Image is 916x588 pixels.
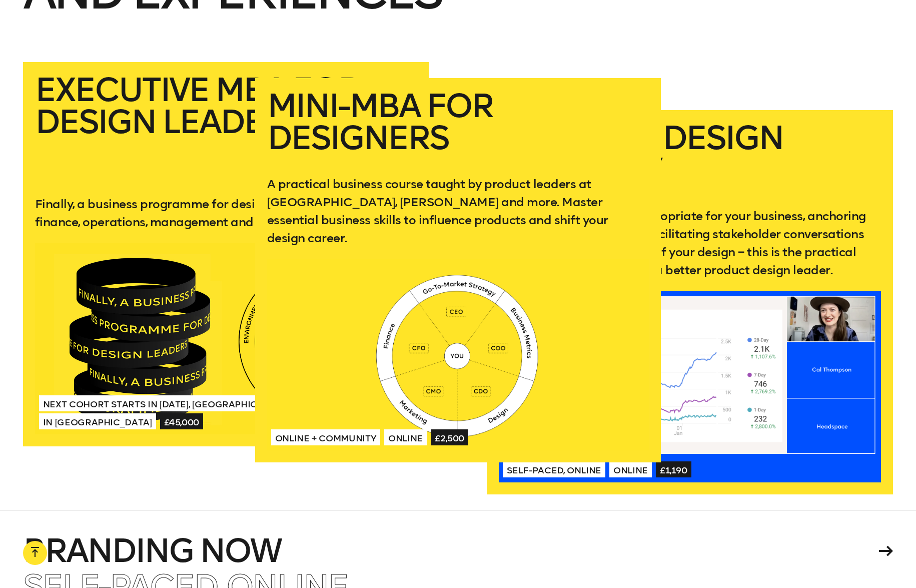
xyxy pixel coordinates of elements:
[271,429,381,445] span: Online + Community
[39,413,156,429] span: In [GEOGRAPHIC_DATA]
[499,122,881,191] h2: Product Design Strategy
[609,461,652,477] span: Online
[267,175,649,247] p: A practical business course taught by product leaders at [GEOGRAPHIC_DATA], [PERSON_NAME] and mor...
[487,110,893,494] a: Product Design StrategyFrom choosing metrics appropriate for your business, anchoring them with h...
[35,74,417,179] h2: Executive MBA for Design Leaders
[23,62,429,446] a: Executive MBA for Design LeadersFinally, a business programme for design leaders. Learn about fin...
[267,90,649,159] h2: Mini-MBA for Designers
[23,535,875,567] h4: Branding Now
[255,78,661,462] a: Mini-MBA for DesignersA practical business course taught by product leaders at [GEOGRAPHIC_DATA],...
[35,195,417,231] p: Finally, a business programme for design leaders. Learn about finance, operations, management and...
[160,413,204,429] span: £45,000
[39,395,353,411] span: Next Cohort Starts in [DATE], [GEOGRAPHIC_DATA] & [US_STATE]
[499,207,881,279] p: From choosing metrics appropriate for your business, anchoring them with human stories, facilitat...
[431,429,468,445] span: £2,500
[384,429,427,445] span: Online
[503,461,605,477] span: Self-paced, Online
[656,461,691,477] span: £1,190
